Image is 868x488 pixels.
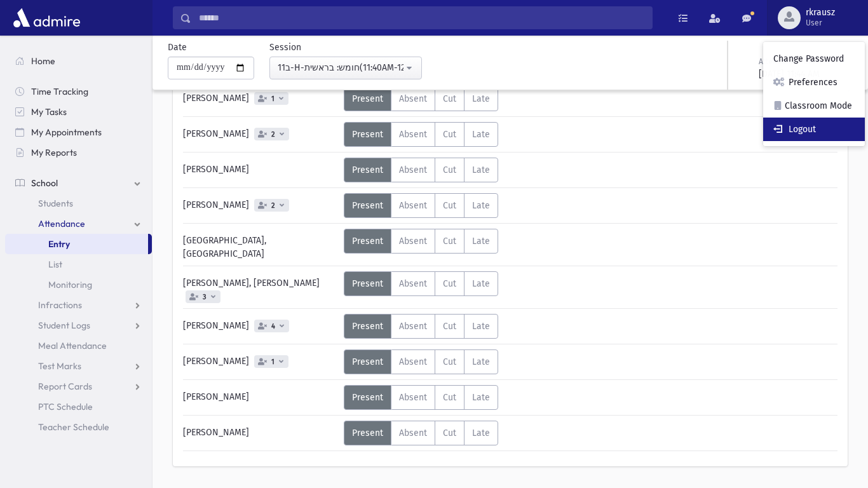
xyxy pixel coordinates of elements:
[177,86,344,111] div: [PERSON_NAME]
[31,177,58,189] span: School
[269,201,278,210] span: 2
[5,417,152,437] a: Teacher Schedule
[278,61,403,74] div: 11ב-H-חומש: בראשית(11:40AM-12:25PM)
[5,173,152,193] a: School
[399,356,427,367] span: Absent
[806,18,835,28] span: User
[38,340,107,351] span: Meal Attendance
[472,93,490,104] span: Late
[352,321,383,332] span: Present
[399,129,427,140] span: Absent
[443,392,456,403] span: Cut
[443,93,456,104] span: Cut
[5,315,152,335] a: Student Logs
[344,229,498,254] div: AttTypes
[177,349,344,374] div: [PERSON_NAME]
[399,236,427,247] span: Absent
[399,93,427,104] span: Absent
[399,278,427,289] span: Absent
[5,81,152,102] a: Time Tracking
[48,238,70,250] span: Entry
[191,6,652,29] input: Search
[344,314,498,339] div: AttTypes
[38,299,82,311] span: Infractions
[5,193,152,213] a: Students
[177,314,344,339] div: [PERSON_NAME]
[5,396,152,417] a: PTC Schedule
[38,401,93,412] span: PTC Schedule
[177,385,344,410] div: [PERSON_NAME]
[5,356,152,376] a: Test Marks
[443,321,456,332] span: Cut
[10,5,83,30] img: AdmirePro
[31,55,55,67] span: Home
[5,254,152,274] a: List
[399,428,427,438] span: Absent
[168,41,187,54] label: Date
[269,95,277,103] span: 1
[48,259,62,270] span: List
[352,236,383,247] span: Present
[344,385,498,410] div: AttTypes
[344,122,498,147] div: AttTypes
[38,360,81,372] span: Test Marks
[443,129,456,140] span: Cut
[269,322,278,330] span: 4
[5,376,152,396] a: Report Cards
[472,129,490,140] span: Late
[177,271,344,303] div: [PERSON_NAME], [PERSON_NAME]
[443,200,456,211] span: Cut
[352,93,383,104] span: Present
[344,421,498,445] div: AttTypes
[344,86,498,111] div: AttTypes
[5,213,152,234] a: Attendance
[472,165,490,175] span: Late
[269,358,277,366] span: 1
[38,381,92,392] span: Report Cards
[472,236,490,247] span: Late
[344,193,498,218] div: AttTypes
[763,94,865,118] a: Classroom Mode
[177,421,344,445] div: [PERSON_NAME]
[472,392,490,403] span: Late
[472,428,490,438] span: Late
[399,165,427,175] span: Absent
[352,129,383,140] span: Present
[269,130,278,139] span: 2
[399,392,427,403] span: Absent
[763,47,865,71] a: Change Password
[5,102,152,122] a: My Tasks
[352,165,383,175] span: Present
[399,321,427,332] span: Absent
[763,71,865,94] a: Preferences
[352,428,383,438] span: Present
[5,274,152,295] a: Monitoring
[443,278,456,289] span: Cut
[5,295,152,315] a: Infractions
[31,147,77,158] span: My Reports
[344,349,498,374] div: AttTypes
[472,356,490,367] span: Late
[352,356,383,367] span: Present
[200,293,209,301] span: 3
[177,193,344,218] div: [PERSON_NAME]
[443,165,456,175] span: Cut
[806,8,835,18] span: rkrausz
[472,278,490,289] span: Late
[38,198,73,209] span: Students
[352,200,383,211] span: Present
[344,271,498,296] div: AttTypes
[5,122,152,142] a: My Appointments
[443,428,456,438] span: Cut
[31,126,102,138] span: My Appointments
[31,106,67,118] span: My Tasks
[38,421,109,433] span: Teacher Schedule
[763,118,865,141] a: Logout
[759,56,850,67] div: Attendance Taken
[443,236,456,247] span: Cut
[177,158,344,182] div: [PERSON_NAME]
[177,229,344,261] div: [GEOGRAPHIC_DATA], [GEOGRAPHIC_DATA]
[38,320,90,331] span: Student Logs
[177,122,344,147] div: [PERSON_NAME]
[5,335,152,356] a: Meal Attendance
